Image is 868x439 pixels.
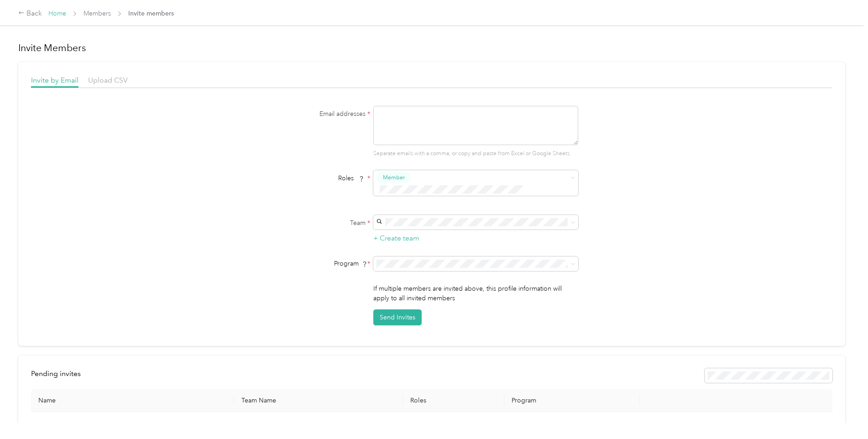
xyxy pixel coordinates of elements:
[373,233,419,244] button: + Create team
[373,309,422,325] button: Send Invites
[403,389,504,412] th: Roles
[31,368,87,383] div: left-menu
[128,9,174,18] span: Invite members
[84,10,111,17] a: Members
[31,389,234,412] th: Name
[234,389,403,412] th: Team Name
[817,388,868,439] iframe: Everlance-gr Chat Button Frame
[88,76,128,84] span: Upload CSV
[256,218,370,228] label: Team
[31,368,832,383] div: info-bar
[335,171,367,185] span: Roles
[376,172,411,183] button: Member
[256,109,370,119] label: Email addresses
[504,389,639,412] th: Program
[31,369,81,378] span: Pending invites
[383,173,405,182] span: Member
[31,76,78,84] span: Invite by Email
[18,42,845,54] h1: Invite Members
[705,368,832,383] div: Resend all invitations
[48,10,66,17] a: Home
[18,8,42,19] div: Back
[373,284,578,303] p: If multiple members are invited above, this profile information will apply to all invited members
[373,150,578,158] p: Separate emails with a comma, or copy and paste from Excel or Google Sheets.
[256,259,370,268] div: Program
